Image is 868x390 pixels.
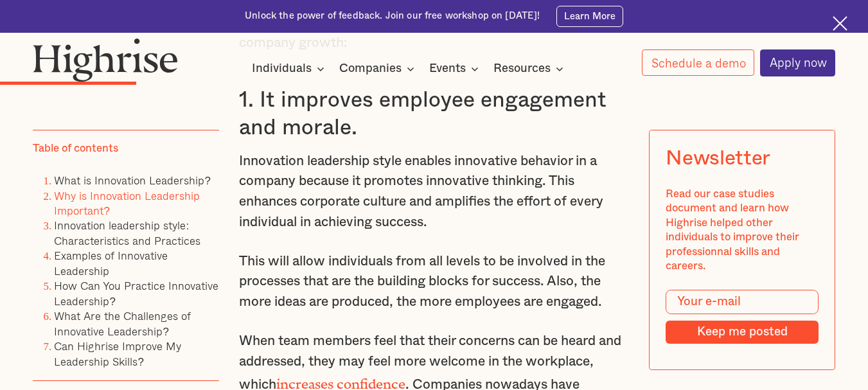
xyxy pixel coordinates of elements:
[666,290,819,344] form: Modal Form
[493,61,567,76] div: Resources
[54,307,191,339] a: What Are the Challenges of Innovative Leadership?
[252,61,312,76] div: Individuals
[429,61,466,76] div: Events
[239,87,629,141] h3: 1. It improves employee engagement and morale.
[833,16,847,31] img: Cross icon
[666,147,770,171] div: Newsletter
[642,49,755,76] a: Schedule a demo
[54,278,218,310] a: How Can You Practice Innovative Leadership?
[54,337,181,369] a: Can Highrise Improve My Leadership Skills?
[54,247,168,279] a: Examples of Innovative Leadership
[33,142,118,156] div: Table of contents
[666,321,819,344] input: Keep me posted
[493,61,551,76] div: Resources
[239,151,629,233] p: Innovation leadership style enables innovative behavior in a company because it promotes innovati...
[54,187,200,219] a: Why is Innovation Leadership Important?
[54,172,210,189] a: What is Innovation Leadership?
[339,61,402,76] div: Companies
[429,61,483,76] div: Events
[252,61,328,76] div: Individuals
[666,187,819,274] div: Read our case studies document and learn how Highrise helped other individuals to improve their p...
[666,290,819,314] input: Your e-mail
[339,61,418,76] div: Companies
[760,49,836,76] a: Apply now
[33,38,178,82] img: Highrise logo
[245,10,540,22] div: Unlock the power of feedback. Join our free workshop on [DATE]!
[239,251,629,312] p: This will allow individuals from all levels to be involved in the processes that are the building...
[54,217,200,249] a: Innovation leadership style: Characteristics and Practices
[276,377,405,385] a: increases confidence
[556,6,623,27] a: Learn More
